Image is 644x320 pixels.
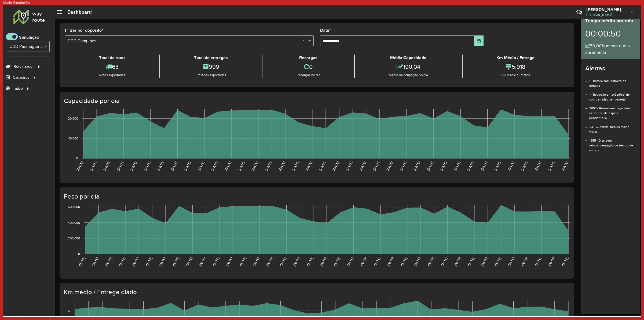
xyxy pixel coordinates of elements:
[413,161,420,171] text: [DATE]
[589,74,636,88] li: 1 - Rota(s) com estouro de jornada
[68,205,80,209] text: 600,000
[65,27,103,34] label: Filtrar por depósito
[212,257,220,267] text: [DATE]
[62,9,92,15] h2: Dashboard
[467,161,474,171] text: [DATE]
[279,257,287,267] text: [DATE]
[118,257,126,267] text: [DATE]
[14,64,34,69] span: Roteirizador
[64,288,569,296] h4: Km médio / Entrega diário
[66,73,158,78] div: Rotas exportadas
[264,61,353,73] div: 0
[170,161,178,171] text: [DATE]
[264,55,353,61] div: Recargas
[440,257,448,267] text: [DATE]
[480,161,488,171] text: [DATE]
[585,24,636,43] div: 00:00:50
[507,257,515,267] text: [DATE]
[224,161,232,171] text: [DATE]
[589,102,636,120] li: 5857 - Retroalimentação(ões) de tempo de espera pendente(s)
[105,257,112,267] text: [DATE]
[3,72,38,83] a: Cadastros
[586,5,637,19] a: [PERSON_NAME][PERSON_NAME]
[467,257,475,267] text: [DATE]
[265,161,272,171] text: [DATE]
[547,161,555,171] text: [DATE]
[291,161,299,171] text: [DATE]
[130,161,137,171] text: [DATE]
[426,161,434,171] text: [DATE]
[586,12,627,17] span: [PERSON_NAME]
[131,257,139,267] text: [DATE]
[400,257,408,267] text: [DATE]
[561,257,569,267] text: [DATE]
[184,161,191,171] text: [DATE]
[318,161,326,171] text: [DATE]
[332,161,340,171] text: [DATE]
[3,83,31,94] a: Tático
[68,221,80,224] text: 400,000
[278,161,286,171] text: [DATE]
[586,7,627,12] h3: [PERSON_NAME]
[145,257,153,267] text: [DATE]
[211,161,218,171] text: [DATE]
[13,86,23,91] span: Tático
[91,257,99,267] text: [DATE]
[585,17,636,24] div: Tempo médio por rota
[306,257,314,267] text: [DATE]
[68,236,80,240] text: 200,000
[7,41,50,52] ng-select: CDD Paranagua - Teste Algoritmo PyVRP
[547,257,555,267] text: [DATE]
[474,35,484,46] button: Choose Date
[76,156,78,160] text: 0
[399,161,407,171] text: [DATE]
[521,257,528,267] text: [DATE]
[386,161,394,171] text: [DATE]
[507,161,515,171] text: [DATE]
[103,161,111,171] text: [DATE]
[64,97,569,105] h4: Capacidade por dia
[493,161,501,171] text: [DATE]
[356,61,460,73] div: 190,04
[78,257,85,267] text: [DATE]
[197,161,205,171] text: [DATE]
[346,257,354,267] text: [DATE]
[89,161,97,171] text: [DATE]
[161,73,260,78] div: Entregas exportadas
[464,55,567,61] div: Km Médio / Entrega
[589,120,636,134] li: 23 - Cliente(s) fora da malha viária
[453,161,461,171] text: [DATE]
[69,136,78,140] text: 10,000
[143,161,151,171] text: [DATE]
[66,61,158,73] div: 63
[225,257,233,267] text: [DATE]
[68,309,70,312] text: 6
[264,73,353,78] div: Recargas no dia
[345,161,353,171] text: [DATE]
[172,257,180,267] text: [DATE]
[161,61,260,73] div: 999
[589,134,636,153] li: 1355 - Dias sem retroalimentação de tempo de espera
[239,257,247,267] text: [DATE]
[333,257,341,267] text: [DATE]
[19,34,39,41] label: Simulação
[292,257,300,267] text: [DATE]
[386,257,394,267] text: [DATE]
[521,161,528,171] text: [DATE]
[359,161,367,171] text: [DATE]
[66,55,158,61] div: Total de rotas
[464,73,567,78] div: Km Médio / Entrega
[3,61,42,72] a: Roteirizador
[373,257,381,267] text: [DATE]
[157,161,164,171] text: [DATE]
[573,6,585,18] a: Contato Rápido
[237,161,245,171] text: [DATE]
[356,55,460,61] div: Média Capacidade
[585,43,636,56] div: 50,00% menor que o dia anterior
[464,61,567,73] div: 5,918
[305,161,313,171] text: [DATE]
[199,257,206,267] text: [DATE]
[64,193,569,200] h4: Peso por dia
[76,161,83,171] text: [DATE]
[453,257,461,267] text: [DATE]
